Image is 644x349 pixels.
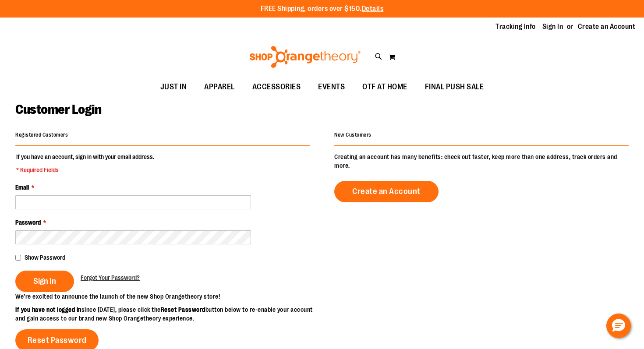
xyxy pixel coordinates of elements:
strong: New Customers [334,132,372,138]
p: FREE Shipping, orders over $150. [261,4,384,14]
span: * Required Fields [16,166,154,174]
span: FINAL PUSH SALE [425,77,484,97]
strong: Registered Customers [15,132,68,138]
img: Shop Orangetheory [248,46,362,68]
a: ACCESSORIES [244,77,310,97]
a: Create an Account [578,22,636,32]
a: Sign In [542,22,563,32]
span: OTF AT HOME [362,77,407,97]
a: APPAREL [195,77,244,97]
span: JUST IN [160,77,187,97]
a: Details [362,5,384,13]
strong: If you have not logged in [15,306,81,313]
span: Sign In [33,276,56,286]
button: Sign In [15,271,74,292]
span: Show Password [25,254,65,261]
p: since [DATE], please click the button below to re-enable your account and gain access to our bran... [15,305,322,323]
a: OTF AT HOME [354,77,416,97]
span: Customer Login [15,102,101,117]
span: Password [15,219,41,226]
span: APPAREL [204,77,235,97]
a: JUST IN [152,77,196,97]
p: We’re excited to announce the launch of the new Shop Orangetheory store! [15,292,322,301]
button: Hello, have a question? Let’s chat. [606,314,631,338]
span: Create an Account [352,187,421,196]
span: ACCESSORIES [252,77,301,97]
span: Reset Password [28,335,87,345]
span: EVENTS [318,77,345,97]
a: FINAL PUSH SALE [416,77,493,97]
a: Create an Account [334,181,439,202]
p: Creating an account has many benefits: check out faster, keep more than one address, track orders... [334,152,629,170]
legend: If you have an account, sign in with your email address. [15,152,155,174]
span: Email [15,184,29,191]
a: EVENTS [309,77,354,97]
a: Forgot Your Password? [81,273,140,282]
strong: Reset Password [161,306,205,313]
a: Tracking Info [495,22,536,32]
span: Forgot Your Password? [81,274,140,281]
